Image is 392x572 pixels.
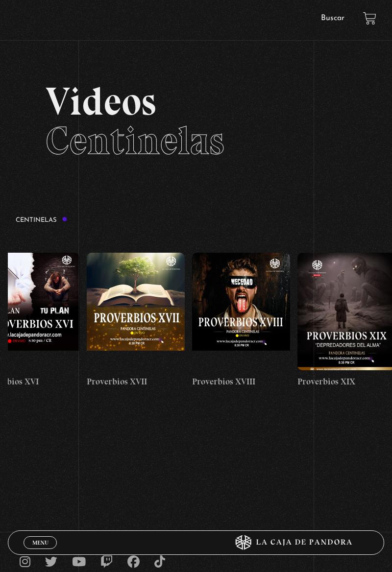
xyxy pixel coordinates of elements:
[192,233,290,408] a: Proverbios XVIII
[363,12,376,25] a: View your shopping cart
[16,216,68,223] h3: Centinelas
[87,233,185,408] a: Proverbios XVII
[46,117,224,164] span: Centinelas
[87,375,185,388] h4: Proverbios XVII
[46,82,346,160] h2: Videos
[192,375,290,388] h4: Proverbios XVIII
[29,548,52,555] span: Cerrar
[32,540,49,546] span: Menu
[321,14,344,22] a: Buscar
